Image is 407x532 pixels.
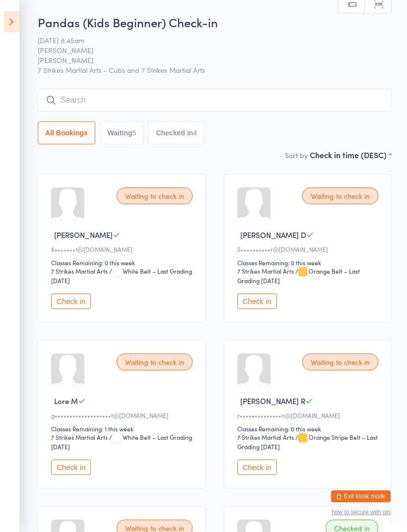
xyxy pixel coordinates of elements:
[237,294,277,309] button: Check in
[302,354,378,370] div: Waiting to check in
[310,149,392,160] div: Check in time (DESC)
[51,267,108,275] div: 7 Strikes Martial Arts
[38,35,376,45] span: [DATE] 8:45am
[133,129,136,137] div: 5
[237,424,382,433] div: Classes Remaining: 0 this week
[237,460,277,475] button: Check in
[117,354,193,370] div: Waiting to check in
[54,230,113,240] span: [PERSON_NAME]
[54,396,78,406] span: Lore M
[38,14,392,30] h2: Pandas (Kids Beginner) Check-in
[38,65,392,75] span: 7 Strikes Martial Arts - Cubs and 7 Strikes Martial Arts
[237,245,382,253] div: S••••••••••r@[DOMAIN_NAME]
[51,460,91,475] button: Check in
[332,509,391,516] button: how to secure with pin
[285,150,308,160] label: Sort by
[237,411,382,419] div: r••••••••••••••n@[DOMAIN_NAME]
[38,121,95,144] button: All Bookings
[38,45,376,55] span: [PERSON_NAME]
[237,267,294,275] div: 7 Strikes Martial Arts
[51,258,196,267] div: Classes Remaining: 0 this week
[237,433,294,441] div: 7 Strikes Martial Arts
[117,187,193,204] div: Waiting to check in
[148,121,204,144] button: Checked in4
[237,258,382,267] div: Classes Remaining: 0 this week
[100,121,144,144] button: Waiting5
[51,294,91,309] button: Check in
[38,55,376,65] span: [PERSON_NAME]
[51,245,196,253] div: K•••••••1@[DOMAIN_NAME]
[51,433,108,441] div: 7 Strikes Martial Arts
[51,411,196,419] div: g•••••••••••••••••••t@[DOMAIN_NAME]
[38,89,392,112] input: Search
[331,490,391,502] button: Exit kiosk mode
[240,396,305,406] span: [PERSON_NAME] R
[302,187,378,204] div: Waiting to check in
[193,129,197,137] div: 4
[51,424,196,433] div: Classes Remaining: 1 this week
[240,230,306,240] span: [PERSON_NAME] D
